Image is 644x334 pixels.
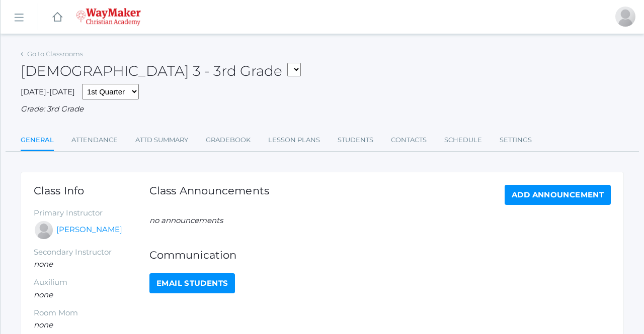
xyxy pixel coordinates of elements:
div: Josh Bennett [615,7,635,27]
a: Schedule [444,130,482,150]
a: Attendance [71,130,118,150]
em: none [34,320,53,329]
div: Josh Bennett [34,220,54,240]
span: [DATE]-[DATE] [21,87,75,96]
a: Students [338,130,373,150]
h5: Room Mom [34,309,149,317]
em: none [34,290,53,299]
div: Grade: 3rd Grade [21,103,624,115]
h5: Auxilium [34,278,149,287]
h2: [DEMOGRAPHIC_DATA] 3 - 3rd Grade [21,63,301,79]
a: Go to Classrooms [27,50,83,58]
em: none [34,259,53,269]
h5: Primary Instructor [34,209,149,217]
h1: Class Announcements [149,185,269,202]
a: Email Students [149,273,235,293]
img: waymaker-logo-stack-white-1602f2b1af18da31a5905e9982d058868370996dac5278e84edea6dabf9a3315.png [76,8,141,26]
a: Lesson Plans [268,130,320,150]
em: no announcements [149,215,223,225]
a: Add Announcement [505,185,611,205]
a: Gradebook [206,130,251,150]
a: General [21,130,54,152]
a: [PERSON_NAME] [56,224,122,236]
a: Settings [500,130,532,150]
h1: Communication [149,249,611,261]
h5: Secondary Instructor [34,248,149,257]
a: Attd Summary [135,130,188,150]
a: Contacts [391,130,427,150]
h1: Class Info [34,185,149,196]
